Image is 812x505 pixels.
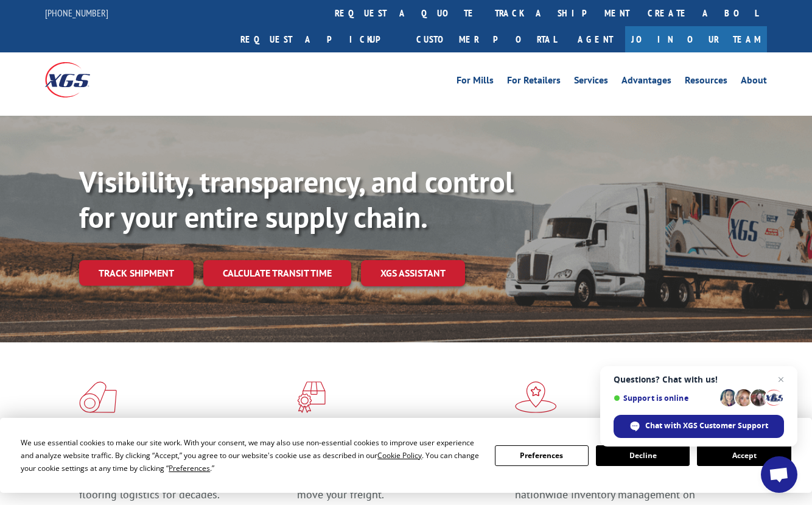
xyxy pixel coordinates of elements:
a: For Retailers [507,76,561,89]
button: Decline [596,445,690,466]
div: Chat with XGS Customer Support [614,415,784,438]
div: Open chat [761,456,797,493]
a: [PHONE_NUMBER] [45,7,108,19]
a: Resources [685,76,727,89]
a: About [741,76,767,89]
a: Customer Portal [407,26,565,52]
span: Preferences [169,463,210,473]
span: Cookie Policy [377,450,422,461]
span: Chat with XGS Customer Support [645,420,768,431]
img: xgs-icon-total-supply-chain-intelligence-red [79,381,117,413]
button: Preferences [495,445,589,466]
b: Visibility, transparency, and control for your entire supply chain. [79,163,514,236]
img: xgs-icon-flagship-distribution-model-red [515,381,557,413]
a: For Mills [457,76,494,89]
a: XGS ASSISTANT [361,260,465,286]
span: Close chat [774,372,788,387]
span: As an industry carrier of choice, XGS has brought innovation and dedication to flooring logistics... [79,458,268,501]
a: Track shipment [79,260,194,286]
span: Questions? Chat with us! [614,375,784,384]
button: Accept [697,445,791,466]
a: Join Our Team [625,26,767,52]
div: We use essential cookies to make our site work. With your consent, we may also use non-essential ... [21,436,480,475]
a: Services [574,76,608,89]
a: Advantages [621,76,671,89]
a: Calculate transit time [203,260,351,286]
img: xgs-icon-focused-on-flooring-red [297,381,326,413]
a: Agent [565,26,625,52]
a: Request a pickup [231,26,407,52]
span: Support is online [614,394,716,403]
